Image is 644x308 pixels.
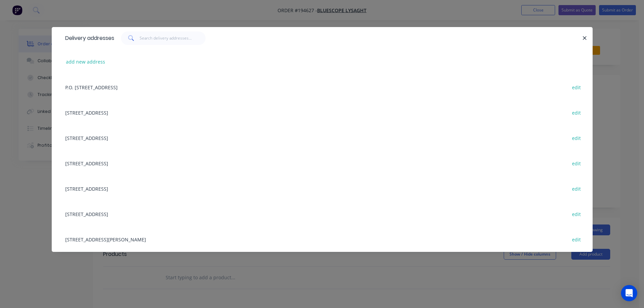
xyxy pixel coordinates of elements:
input: Search delivery addresses... [140,31,206,45]
div: [STREET_ADDRESS][PERSON_NAME] [62,227,582,252]
button: edit [569,235,585,244]
button: edit [569,108,585,117]
div: P.O. [STREET_ADDRESS] [62,74,582,100]
button: edit [569,184,585,193]
div: [STREET_ADDRESS] [62,125,582,150]
button: edit [569,159,585,168]
button: add new address [63,57,109,66]
div: [STREET_ADDRESS] [62,100,582,125]
button: edit [569,133,585,142]
button: edit [569,209,585,218]
div: [STREET_ADDRESS] [62,176,582,201]
div: [STREET_ADDRESS] [62,150,582,176]
div: Open Intercom Messenger [621,285,637,301]
div: [STREET_ADDRESS] [62,201,582,227]
button: edit [569,82,585,92]
div: Delivery addresses [62,27,114,49]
